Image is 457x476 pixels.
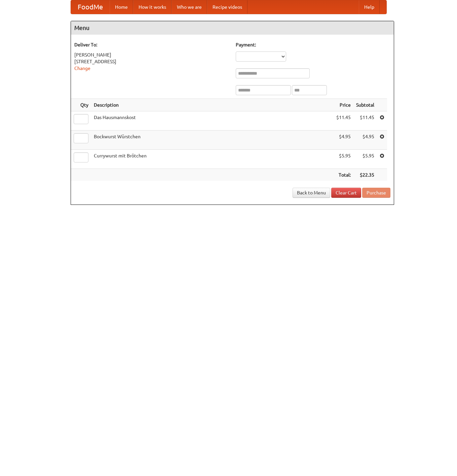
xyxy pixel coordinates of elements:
[359,0,380,14] a: Help
[353,169,377,181] th: $22.35
[353,99,377,111] th: Subtotal
[353,111,377,131] td: $11.45
[74,41,229,48] h5: Deliver To:
[74,51,229,58] div: [PERSON_NAME]
[334,131,353,150] td: $4.95
[110,0,133,14] a: Home
[334,99,353,111] th: Price
[172,0,207,14] a: Who we are
[74,58,229,65] div: [STREET_ADDRESS]
[91,111,334,131] td: Das Hausmannskost
[71,99,91,111] th: Qty
[91,131,334,150] td: Bockwurst Würstchen
[71,0,110,14] a: FoodMe
[133,0,172,14] a: How it works
[74,66,90,71] a: Change
[353,131,377,150] td: $4.95
[362,188,390,198] button: Purchase
[334,111,353,131] td: $11.45
[236,41,390,48] h5: Payment:
[207,0,247,14] a: Recipe videos
[293,188,330,198] a: Back to Menu
[334,150,353,169] td: $5.95
[334,169,353,181] th: Total:
[91,99,334,111] th: Description
[91,150,334,169] td: Currywurst mit Brötchen
[331,188,361,198] a: Clear Cart
[71,21,394,35] h4: Menu
[353,150,377,169] td: $5.95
